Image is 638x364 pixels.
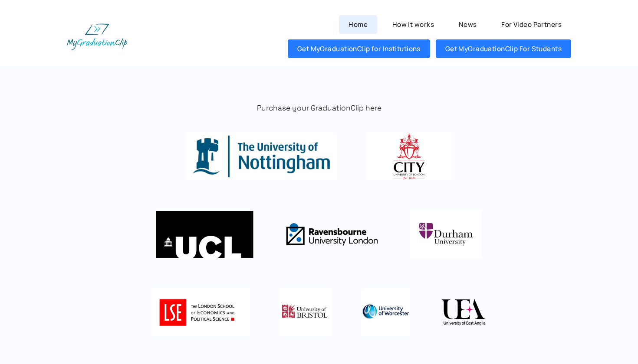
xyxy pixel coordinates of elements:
img: Ravensbourne University London [284,210,380,258]
img: Nottingham [186,132,337,180]
img: Untitled [151,288,250,336]
img: University College London [156,210,253,258]
a: News [449,15,486,34]
img: Untitled [410,210,482,258]
a: Get MyGraduationClip for Institutions [288,39,430,58]
a: How it works [383,15,444,34]
img: University of Worcester [362,288,410,336]
a: For Video Partners [492,15,571,34]
p: Purchase your GraduationClip here [67,103,571,114]
img: Untitled [280,288,332,336]
a: Home [339,15,377,34]
a: Get MyGraduationClip For Students [436,39,571,58]
img: City [367,132,452,180]
img: Untitled [440,288,488,336]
